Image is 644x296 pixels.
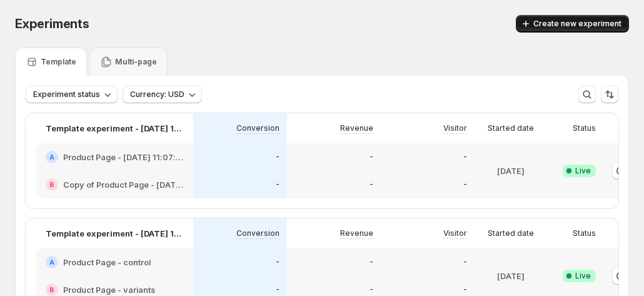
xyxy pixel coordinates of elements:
[63,256,151,268] h2: Product Page - control
[488,228,534,238] p: Started date
[463,152,467,162] p: -
[370,152,373,162] p: -
[236,228,279,238] p: Conversion
[63,178,183,191] h2: Copy of Product Page - [DATE] 11:07:13
[46,227,183,240] p: Template experiment - [DATE] 11:39:06
[46,122,183,135] p: Template experiment - [DATE] 10:01:49
[63,283,155,296] h2: Product Page - variants
[370,180,373,190] p: -
[497,270,525,282] p: [DATE]
[340,228,373,238] p: Revenue
[443,123,467,133] p: Visitor
[497,165,525,177] p: [DATE]
[370,285,373,295] p: -
[33,89,100,100] span: Experiment status
[236,123,279,133] p: Conversion
[488,123,534,133] p: Started date
[115,57,157,67] p: Multi-page
[123,86,202,103] button: Currency: USD
[276,257,279,267] p: -
[573,228,596,238] p: Status
[63,151,183,163] h2: Product Page - [DATE] 11:07:13
[276,152,279,162] p: -
[573,123,596,133] p: Status
[41,57,76,67] p: Template
[15,16,89,31] span: Experiments
[340,123,373,133] p: Revenue
[49,181,54,188] h2: B
[49,258,54,266] h2: A
[463,180,467,190] p: -
[516,15,629,33] button: Create new experiment
[575,271,591,281] span: Live
[533,19,621,29] span: Create new experiment
[575,166,591,176] span: Live
[463,285,467,295] p: -
[49,153,54,161] h2: A
[26,86,118,103] button: Experiment status
[276,285,279,295] p: -
[463,257,467,267] p: -
[601,86,618,103] button: Sort the results
[49,286,54,293] h2: B
[130,89,184,100] span: Currency: USD
[370,257,373,267] p: -
[443,228,467,238] p: Visitor
[276,180,279,190] p: -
